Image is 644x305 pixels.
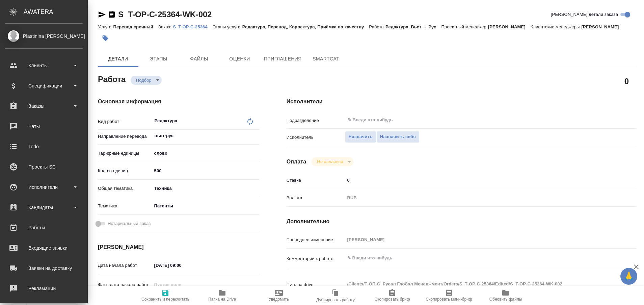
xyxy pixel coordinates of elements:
[2,158,86,175] a: Проекты SC
[345,192,608,204] div: RUB
[142,55,175,63] span: Этапы
[312,157,353,166] div: Подбор
[173,24,212,29] a: S_T-OP-C-25364
[98,243,260,251] h4: [PERSON_NAME]
[152,200,260,212] div: Патенты
[380,133,416,141] span: Назначить себя
[581,24,624,29] p: [PERSON_NAME]
[441,24,488,29] p: Проектный менеджер
[98,185,152,192] p: Общая тематика
[5,81,83,91] div: Спецификации
[158,24,173,29] p: Заказ:
[345,278,608,290] textarea: /Clients/Т-ОП-С_Русал Глобал Менеджмент/Orders/S_T-OP-C-25364/Edited/S_T-OP-C-25364-WK-002
[98,262,152,269] p: Дата начала работ
[477,286,534,305] button: Обновить файлы
[98,73,126,85] h2: Работа
[307,286,364,305] button: Дублировать работу
[98,203,152,209] p: Тематика
[152,166,260,176] input: ✎ Введи что-нибудь
[287,236,345,243] p: Последнее изменение
[287,158,306,166] h4: Оплата
[5,142,83,152] div: Todo
[256,135,257,136] button: Open
[152,260,211,270] input: ✎ Введи что-нибудь
[287,281,345,288] p: Путь на drive
[113,24,158,29] p: Перевод срочный
[118,10,212,19] a: S_T-OP-C-25364-WK-002
[5,283,83,294] div: Рекламации
[604,119,605,121] button: Open
[5,162,83,172] div: Проекты SC
[250,286,307,305] button: Уведомить
[2,118,86,135] a: Чаты
[5,263,83,273] div: Заявки на доставку
[376,131,420,143] button: Назначить себя
[5,243,83,253] div: Входящие заявки
[287,195,345,201] p: Валюта
[98,281,152,288] p: Факт. дата начала работ
[5,121,83,131] div: Чаты
[369,24,385,29] p: Работа
[489,297,522,302] span: Обновить файлы
[5,202,83,212] div: Кандидаты
[152,280,211,289] input: Пустое поле
[2,138,86,155] a: Todo
[287,117,345,124] p: Подразделение
[5,60,83,71] div: Клиенты
[2,219,86,236] a: Работы
[287,134,345,141] p: Исполнитель
[374,297,410,302] span: Скопировать бриф
[287,218,637,226] h4: Дополнительно
[213,24,242,29] p: Этапы услуги
[623,269,635,283] span: 🙏
[152,183,260,194] div: Техника
[223,55,256,63] span: Оценки
[5,32,83,40] div: Plastinina [PERSON_NAME]
[364,286,421,305] button: Скопировать бриф
[2,280,86,297] a: Рекламации
[385,24,441,29] p: Редактура, Вьет → Рус
[5,101,83,111] div: Заказы
[108,10,116,19] button: Скопировать ссылку
[98,150,152,157] p: Тарифные единицы
[551,11,618,18] span: [PERSON_NAME] детали заказа
[242,24,369,29] p: Редактура, Перевод, Корректура, Приёмка по качеству
[345,131,376,143] button: Назначить
[5,182,83,192] div: Исполнители
[421,286,477,305] button: Скопировать мини-бриф
[98,10,106,19] button: Скопировать ссылку для ЯМессенджера
[108,220,151,227] span: Нотариальный заказ
[349,133,373,141] span: Назначить
[287,255,345,262] p: Комментарий к работе
[287,98,637,106] h4: Исполнители
[24,5,88,19] div: AWATERA
[488,24,531,29] p: [PERSON_NAME]
[345,175,608,185] input: ✎ Введи что-нибудь
[98,118,152,125] p: Вид работ
[310,55,342,63] span: SmartCat
[98,31,113,46] button: Добавить тэг
[347,116,583,124] input: ✎ Введи что-нибудь
[315,159,345,164] button: Не оплачена
[152,148,260,159] div: слово
[531,24,582,29] p: Клиентские менеджеры
[98,133,152,140] p: Направление перевода
[2,239,86,256] a: Входящие заявки
[102,55,134,63] span: Детали
[98,98,260,106] h4: Основная информация
[134,77,154,83] button: Подбор
[2,260,86,277] a: Заявки на доставку
[141,297,189,302] span: Сохранить и пересчитать
[287,177,345,184] p: Ставка
[426,297,472,302] span: Скопировать мини-бриф
[345,235,608,245] input: Пустое поле
[316,298,355,302] span: Дублировать работу
[137,286,194,305] button: Сохранить и пересчитать
[624,75,629,87] h2: 0
[173,24,212,29] p: S_T-OP-C-25364
[194,286,250,305] button: Папка на Drive
[269,297,289,302] span: Уведомить
[131,76,162,85] div: Подбор
[208,297,236,302] span: Папка на Drive
[98,24,113,29] p: Услуга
